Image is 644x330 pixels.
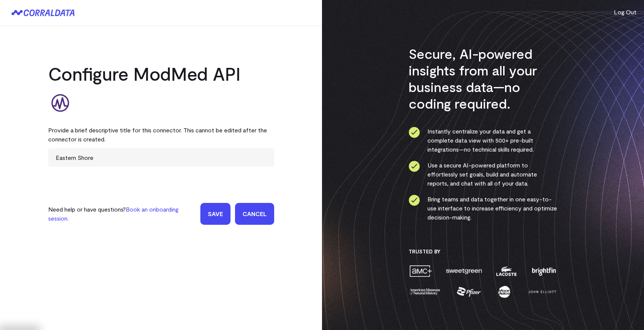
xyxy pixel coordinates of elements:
[409,127,420,138] img: ico-check-circle-4b19435c.svg
[409,248,557,255] h3: Trusted By
[48,62,274,85] h2: Configure ModMed API
[235,203,274,225] a: Cancel
[48,205,196,223] p: Need help or have questions?
[409,195,420,206] img: ico-check-circle-4b19435c.svg
[495,264,517,278] img: lacoste-7a6b0538.png
[48,121,274,148] div: Provide a brief descriptive title for this connector. This cannot be edited after the connector i...
[409,45,557,112] h3: Secure, AI-powered insights from all your business data—no coding required.
[409,195,557,222] li: Bring teams and data together in one easy-to-use interface to increase efficiency and optimize de...
[200,203,230,225] input: Save
[614,8,636,17] button: Log Out
[497,285,512,298] img: moon-juice-c312e729.png
[409,285,441,298] img: amnh-5afada46.png
[409,161,557,188] li: Use a secure AI-powered platform to effortlessly set goals, build and automate reports, and chat ...
[48,148,274,167] input: Enter title here...
[456,285,482,298] img: pfizer-e137f5fc.png
[409,161,420,172] img: ico-check-circle-4b19435c.svg
[527,285,557,298] img: john-elliott-25751c40.png
[530,264,557,278] img: brightfin-a251e171.png
[409,127,557,154] li: Instantly centralize your data and get a complete data view with 500+ pre-built integrations—no t...
[409,264,433,278] img: amc-0b11a8f1.png
[445,264,483,278] img: sweetgreen-1d1fb32c.png
[48,91,72,115] img: modmed-7d586e5d.svg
